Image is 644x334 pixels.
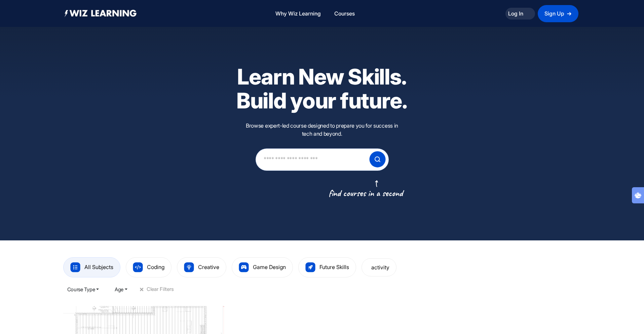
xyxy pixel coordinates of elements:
span: Game Design [253,264,286,270]
a: All Subjects [70,264,113,270]
a: Coding [133,264,164,270]
span: Coding [147,264,164,270]
button: Course Type [63,282,103,296]
span: + [138,286,146,294]
a: Future Skills [305,264,349,270]
span: Creative [198,264,219,270]
span: Future Skills [319,264,349,270]
a: Game Design [239,264,286,270]
button: +Clear Filters [139,287,174,292]
h1: Learn New Skills. Build your future. [204,65,440,113]
a: activity [369,264,389,271]
a: Log In [508,9,523,18]
a: Why Wiz Learning [273,6,324,21]
a: Sign Up [538,5,578,22]
a: Courses [332,6,357,21]
p: Browse expert-led course designed to prepare you for success in tech and beyond. [204,122,440,138]
span: activity [371,264,389,271]
button: Age [111,282,131,296]
a: Creative [184,264,219,270]
span: All Subjects [84,264,113,270]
